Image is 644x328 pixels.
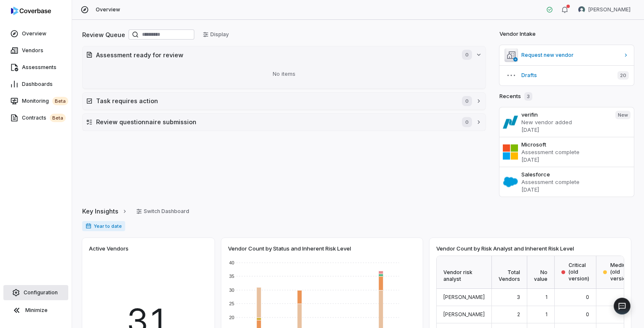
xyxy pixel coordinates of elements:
[22,30,46,37] span: Overview
[2,26,70,41] a: Overview
[521,111,609,118] h3: verifin
[578,6,585,13] img: Danny Higdon avatar
[462,50,472,60] span: 0
[2,110,70,125] a: Contractsbeta
[96,51,453,59] h2: Assessment ready for review
[198,28,234,41] button: Display
[96,6,120,13] span: Overview
[2,77,70,92] a: Dashboards
[521,178,631,186] p: Assessment complete
[50,114,66,122] span: beta
[521,141,631,148] h3: Microsoft
[545,294,547,300] span: 1
[610,262,631,282] span: Medium (old version)
[24,289,58,296] span: Configuration
[52,97,68,105] span: beta
[96,117,453,126] h2: Review questionnaire submission
[436,245,574,252] span: Vendor Count by Risk Analyst and Inherent Risk Level
[2,43,70,58] a: Vendors
[86,63,482,85] div: No items
[22,64,56,71] span: Assessments
[499,30,536,38] h2: Vendor Intake
[96,96,453,105] h2: Task requires action
[89,245,129,252] span: Active Vendors
[499,167,634,197] a: SalesforceAssessment complete[DATE]
[521,72,611,79] span: Drafts
[443,311,485,317] span: [PERSON_NAME]
[521,156,631,163] p: [DATE]
[229,274,234,279] text: 35
[517,311,520,317] span: 2
[2,60,70,75] a: Assessments
[229,315,234,320] text: 20
[437,256,492,289] div: Vendor risk analyst
[22,81,53,88] span: Dashboards
[82,207,118,216] span: Key Insights
[82,221,125,231] span: Year to date
[569,262,589,282] span: Critical (old version)
[586,294,589,300] span: 0
[527,256,555,289] div: No value
[617,71,629,80] span: 20
[83,93,486,109] button: Task requires action0
[80,203,130,220] button: Key Insights
[3,285,68,300] a: Configuration
[499,137,634,167] a: MicrosoftAssessment complete[DATE]
[521,52,620,59] span: Request new vendor
[462,117,472,127] span: 0
[3,302,68,319] button: Minimize
[25,307,48,314] span: Minimize
[462,96,472,106] span: 0
[443,294,485,300] span: [PERSON_NAME]
[586,311,589,317] span: 0
[11,7,51,15] img: Coverbase logo
[615,111,631,119] span: New
[22,97,68,105] span: Monitoring
[499,45,634,65] a: Request new vendor
[229,288,234,293] text: 30
[499,65,634,85] button: Drafts20
[521,171,631,178] h3: Salesforce
[521,118,609,126] p: New vendor added
[83,46,486,63] button: Assessment ready for review0
[131,205,194,218] button: Switch Dashboard
[521,126,609,133] p: [DATE]
[588,6,631,13] span: [PERSON_NAME]
[521,186,631,193] p: [DATE]
[521,148,631,156] p: Assessment complete
[229,301,234,306] text: 25
[524,92,532,101] span: 3
[517,294,520,300] span: 3
[82,203,128,220] a: Key Insights
[573,3,636,16] button: Danny Higdon avatar[PERSON_NAME]
[22,47,43,54] span: Vendors
[492,256,527,289] div: Total Vendors
[22,114,66,122] span: Contracts
[499,92,532,101] h2: Recents
[83,114,486,131] button: Review questionnaire submission0
[229,260,234,265] text: 40
[545,311,547,317] span: 1
[499,107,634,137] a: verifinNew vendor added[DATE]New
[86,223,91,229] svg: Date range for report
[82,30,125,39] h2: Review Queue
[228,245,351,252] span: Vendor Count by Status and Inherent Risk Level
[2,93,70,109] a: Monitoringbeta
